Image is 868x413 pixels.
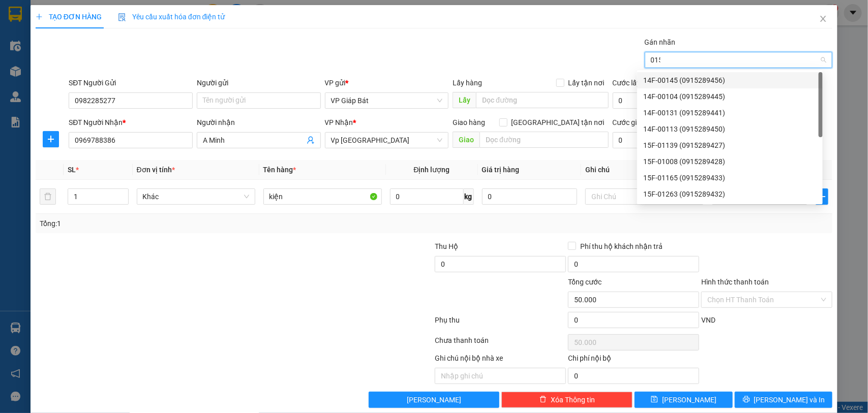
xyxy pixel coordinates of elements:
div: Người nhận [197,117,321,128]
div: 14F-00104 (0915289445) [643,91,817,102]
span: [GEOGRAPHIC_DATA] tận nơi [507,117,609,128]
button: printer[PERSON_NAME] và In [735,392,832,408]
div: Người gửi [197,77,321,88]
input: VD: Bàn, Ghế [263,188,382,205]
button: deleteXóa Thông tin [501,392,633,408]
div: 15F-01263 (0915289432) [637,186,823,202]
span: [PERSON_NAME] [662,394,716,405]
button: delete [40,188,56,205]
div: Chi phí nội bộ [568,353,699,368]
span: VND [701,316,715,324]
div: 14F-00113 (0915289450) [643,123,817,135]
span: Lấy [453,92,476,108]
div: 15F-01165 (0915289433) [643,172,817,183]
span: TẠO ĐƠN HÀNG [36,13,102,21]
div: 15F-01139 (0915289427) [637,137,823,153]
span: Yêu cầu xuất hóa đơn điện tử [118,13,225,21]
span: 15F-01541 (0915289457) [43,56,81,72]
span: [PERSON_NAME] và In [754,394,825,405]
div: 14F-00113 (0915289450) [637,121,823,137]
span: Tổng cước [568,278,602,286]
span: Giá trị hàng [482,166,520,174]
span: Vp Thượng Lý [331,133,443,148]
span: kg [464,188,474,205]
img: icon [118,13,126,21]
span: VP Nhận [325,118,353,126]
label: Hình thức thanh toán [701,278,769,286]
span: VP Giáp Bát [331,93,443,108]
button: [PERSON_NAME] [369,392,500,408]
input: Cước lấy hàng [613,92,705,109]
div: 14F-00131 (0915289441) [637,105,823,121]
label: Cước giao hàng [613,118,663,126]
div: 15F-01008 (0915289428) [637,153,823,170]
div: VP gửi [325,77,449,88]
span: close [819,15,827,23]
span: Giao hàng [453,118,485,126]
th: Ghi chú [581,160,708,180]
div: 15F-01165 (0915289433) [637,170,823,186]
span: Kết Đoàn [36,6,87,19]
img: logo [5,33,27,69]
span: Đơn vị tính [137,166,175,174]
div: Ghi chú nội bộ nhà xe [435,353,566,368]
span: Khác [143,189,249,204]
div: SĐT Người Gửi [69,77,193,88]
span: save [651,396,658,404]
span: Định lượng [414,166,450,174]
div: 15F-01008 (0915289428) [643,156,817,167]
span: plus [36,13,43,20]
span: Lấy tận nơi [564,77,609,88]
div: 14F-00145 (0915289456) [643,75,817,86]
span: delete [540,396,547,404]
span: [PERSON_NAME] [407,394,461,405]
div: Chưa thanh toán [434,335,567,353]
input: Cước giao hàng [613,132,705,148]
span: Giao [453,132,480,148]
span: user-add [307,136,315,144]
span: Phí thu hộ khách nhận trả [576,241,667,252]
input: Ghi Chú [585,188,704,205]
span: SL [68,166,76,174]
span: Xóa Thông tin [551,394,595,405]
span: 19003239 [48,47,75,54]
div: 14F-00131 (0915289441) [643,107,817,118]
input: Gán nhãn [651,54,661,66]
strong: PHIẾU GỬI HÀNG [36,74,87,96]
button: Close [809,5,837,34]
span: Lấy hàng [453,79,482,87]
button: plus [43,131,59,147]
div: Phụ thu [434,314,567,332]
input: 0 [482,188,578,205]
input: Dọc đường [480,132,609,148]
div: SĐT Người Nhận [69,117,193,128]
div: 14F-00145 (0915289456) [637,72,823,88]
button: save[PERSON_NAME] [635,392,732,408]
span: Số 939 Giải Phóng (Đối diện Ga Giáp Bát) [35,21,89,45]
span: printer [743,396,750,404]
span: Tên hàng [263,166,296,174]
input: Dọc đường [476,92,609,108]
span: plus [43,135,58,143]
label: Gán nhãn [645,38,676,46]
input: Nhập ghi chú [435,368,566,384]
div: Tổng: 1 [40,218,336,229]
span: GB09250101 [96,51,147,61]
div: 15F-01263 (0915289432) [643,188,817,200]
span: Thu Hộ [435,242,458,250]
label: Cước lấy hàng [613,79,659,87]
div: 14F-00104 (0915289445) [637,88,823,105]
div: 15F-01139 (0915289427) [643,140,817,151]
